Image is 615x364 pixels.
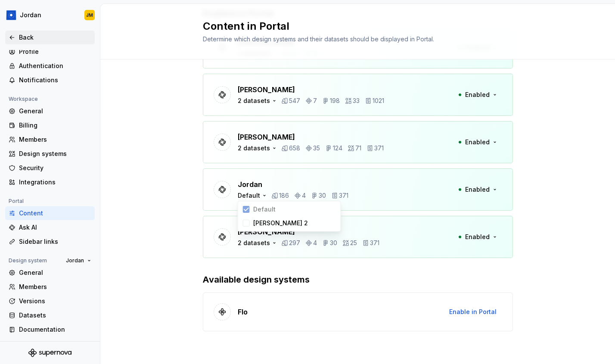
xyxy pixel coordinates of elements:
div: Default [238,191,260,200]
div: Workspace [5,94,41,104]
div: Profile [19,47,91,56]
div: Security [19,164,91,172]
div: General [19,268,91,277]
button: JordanJM [2,6,98,25]
div: Ask AI [19,223,91,232]
a: General [5,104,95,118]
span: Enabled [465,90,490,99]
p: [PERSON_NAME] [238,227,379,237]
a: Back [5,31,95,44]
p: 7 [313,96,317,105]
span: Enable in Portal [449,308,497,316]
a: Datasets [5,308,95,322]
p: 547 [289,96,300,105]
button: Enabled [453,87,502,103]
div: 2 datasets [238,96,270,105]
p: 30 [330,239,337,247]
p: 371 [370,239,379,247]
div: Authentication [19,62,91,70]
p: [PERSON_NAME] [238,132,384,142]
p: 371 [374,144,384,152]
p: 371 [339,191,348,200]
div: General [19,107,91,115]
div: Content [19,209,91,218]
p: [PERSON_NAME] [238,84,384,95]
div: Jordan [20,11,41,19]
div: Design systems [19,149,91,158]
div: Members [19,283,91,291]
button: Enabled [453,134,502,150]
p: 4 [313,239,317,247]
button: Enabled [453,182,502,197]
div: [PERSON_NAME] 2 [253,219,308,227]
p: 658 [289,144,300,152]
a: Authentication [5,59,95,73]
div: Integrations [19,178,91,187]
div: Members [19,135,91,144]
a: Members [5,133,95,146]
p: 33 [353,96,360,105]
a: Integrations [5,175,95,189]
a: Billing [5,118,95,132]
div: JM [86,12,93,19]
p: 186 [279,191,289,200]
div: Billing [19,121,91,130]
p: 71 [355,144,361,152]
div: Portal [5,196,27,206]
a: Versions [5,294,95,308]
span: Enabled [465,233,490,241]
p: 30 [319,191,326,200]
div: Versions [19,297,91,305]
p: 25 [350,239,357,247]
div: Design system [5,255,50,266]
button: Enabled [453,229,502,245]
a: Content [5,206,95,220]
p: Jordan [238,179,348,190]
p: 297 [289,239,300,247]
div: Documentation [19,325,91,334]
a: Documentation [5,323,95,336]
a: Notifications [5,73,95,87]
p: 198 [330,96,340,105]
a: Sidebar links [5,235,95,249]
a: Ask AI [5,221,95,234]
div: Notifications [19,76,91,84]
p: 1021 [373,96,384,105]
p: Available design systems [203,274,513,286]
a: Members [5,280,95,294]
div: Datasets [19,311,91,320]
div: Sidebar links [19,237,91,246]
div: 2 datasets [238,239,270,247]
a: Profile [5,45,95,59]
button: Enable in Portal [444,304,502,320]
p: 35 [313,144,320,152]
svg: Supernova Logo [28,348,71,357]
div: 2 datasets [238,144,270,152]
span: Determine which design systems and their datasets should be displayed in Portal. [203,35,434,43]
p: 4 [302,191,306,200]
span: Enabled [465,138,490,146]
span: Jordan [66,257,84,264]
a: General [5,266,95,280]
a: Security [5,161,95,175]
span: Enabled [465,185,490,194]
h2: Content in Portal [203,19,503,33]
a: Design systems [5,147,95,161]
img: 049812b6-2877-400d-9dc9-987621144c16.png [6,10,16,20]
p: Flo [238,307,248,317]
div: Back [19,33,91,42]
p: 124 [333,144,342,152]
